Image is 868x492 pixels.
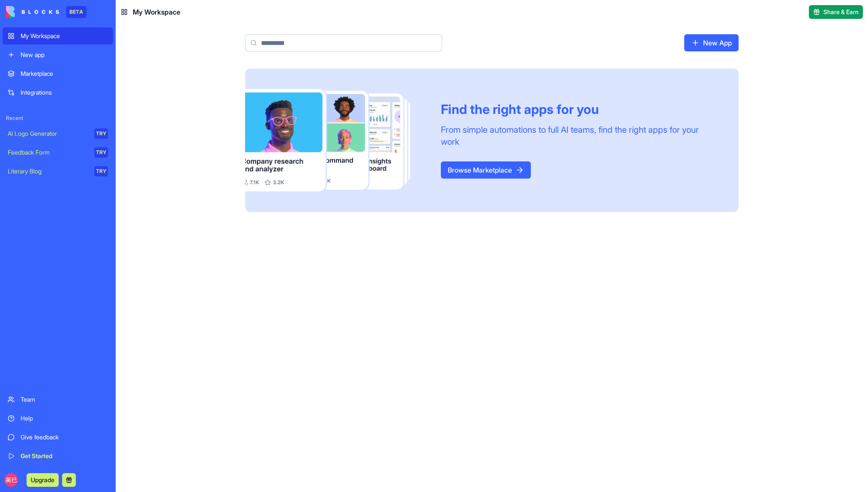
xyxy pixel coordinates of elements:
div: Feedback Form [8,148,88,157]
div: TRY [94,128,108,139]
div: Marketplace [21,69,108,78]
a: Browse Marketplace [441,161,531,179]
img: ACg8ocJegt60OX0e-ctAfPrUabtMIiJyI0OYjzIbn-BPyinzaLRbwA=s96-c [4,473,18,487]
a: Marketplace [3,65,113,82]
a: Give feedback [3,429,113,446]
div: From simple automations to full AI teams, find the right apps for your work [441,124,718,148]
a: Help [3,410,113,427]
span: My Workspace [133,7,180,17]
div: Find the right apps for you [441,101,718,117]
div: TRY [94,147,108,158]
div: Team [21,395,108,404]
a: New App [684,34,739,51]
div: Integrations [21,88,108,97]
a: Team [3,391,113,408]
span: Recent [3,115,113,122]
div: My Workspace [21,32,108,40]
div: New app [21,51,108,59]
div: Get Started [21,452,108,460]
button: Share & Earn [809,5,863,19]
button: Upgrade [27,473,59,487]
div: BETA [66,6,87,18]
div: Literary Blog [8,167,88,176]
a: Integrations [3,84,113,101]
a: Upgrade [27,475,59,484]
div: Give feedback [21,433,108,441]
span: Share & Earn [823,8,859,16]
img: Frame_181_egmpey.png [245,89,427,191]
div: TRY [94,166,108,176]
div: Help [21,414,108,423]
a: AI Logo GeneratorTRY [3,125,113,142]
a: My Workspace [3,27,113,45]
a: Feedback FormTRY [3,144,113,161]
div: AI Logo Generator [8,129,88,138]
a: New app [3,46,113,63]
img: logo [6,6,59,18]
a: Get Started [3,447,113,465]
a: Literary BlogTRY [3,163,113,180]
a: BETA [6,6,87,18]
